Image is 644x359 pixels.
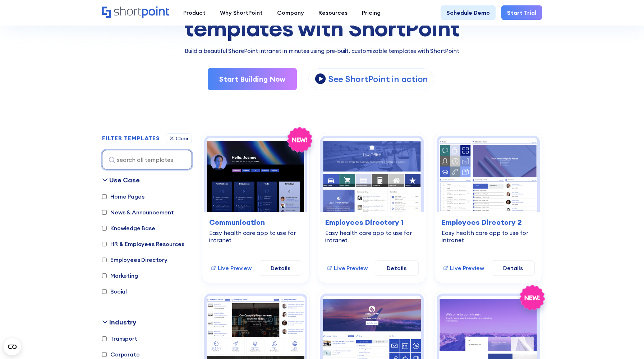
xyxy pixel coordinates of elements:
input: Home Pages [102,194,107,199]
input: Social [102,289,107,294]
input: Knowledge Base [102,226,107,231]
p: See ShortPoint in action [328,73,428,85]
input: Corporate [102,352,107,357]
h3: Employees Directory 2 [442,217,535,228]
div: Easy health care app to use for intranet [325,229,418,244]
label: Marketing [102,271,138,280]
label: Corporate [102,350,140,359]
label: News & Announcement [102,208,174,217]
a: Live Preview [211,264,252,272]
a: Details [491,260,535,276]
a: Why ShortPoint [213,5,270,20]
input: Transport [102,336,107,341]
input: Marketing [102,273,107,278]
label: Transport [102,334,137,343]
label: Knowledge Base [102,224,155,232]
input: search all templates [102,150,192,169]
a: Details [259,260,303,276]
a: Product [176,5,213,20]
a: Schedule Demo [441,5,496,20]
div: Pricing [362,8,381,17]
input: News & Announcement [102,210,107,215]
button: Open CMP widget [4,338,21,355]
img: Employees Directory 1 [323,138,421,212]
label: Home Pages [102,192,144,201]
div: Industry [109,317,136,327]
div: Easy health care app to use for intranet [442,229,535,244]
a: Resources [311,5,355,20]
label: HR & Employees Resources [102,240,184,248]
a: Live Preview [327,264,368,272]
input: Employees Directory [102,258,107,262]
a: Live Preview [443,264,484,272]
img: Employees Directory 2 [439,138,537,212]
img: Communication [207,138,305,212]
iframe: Chat Widget [515,276,644,359]
a: Start Building Now [208,68,297,90]
a: open lightbox [308,68,434,90]
input: HR & Employees Resources [102,242,107,246]
div: Resources [318,8,348,17]
div: Why ShortPoint [220,8,263,17]
div: Use Case [109,175,140,185]
div: Product [183,8,206,17]
h3: Communication [209,217,302,228]
a: Pricing [355,5,388,20]
a: Details [375,260,419,276]
h3: Employees Directory 1 [325,217,418,228]
a: Company [270,5,311,20]
label: Social [102,287,127,296]
div: Clear [176,136,189,141]
div: Easy health care app to use for intranet [209,229,302,244]
div: Company [277,8,304,17]
p: Build a beautiful SharePoint intranet in minutes using pre-built, customizable templates with Sho... [102,46,542,55]
a: Start Trial [501,5,542,20]
h2: FILTER TEMPLATES [102,135,160,142]
a: Home [102,6,169,19]
label: Employees Directory [102,255,167,264]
